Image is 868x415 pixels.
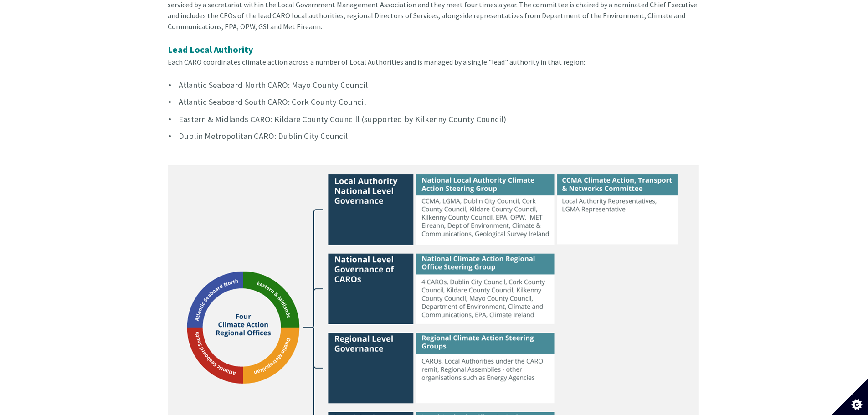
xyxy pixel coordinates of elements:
[168,113,701,126] li: Eastern & Midlands CARO: Kildare County Councill (supported by Kilkenny County Council)
[168,95,701,108] li: Atlantic Seaboard South CARO: Cork County Council
[168,129,701,143] li: Dublin Metropolitan CARO: Dublin City Council
[168,78,701,92] li: Atlantic Seaboard North CARO: Mayo County Council
[832,379,868,415] button: Set cookie preferences
[168,44,253,55] strong: Lead Local Authority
